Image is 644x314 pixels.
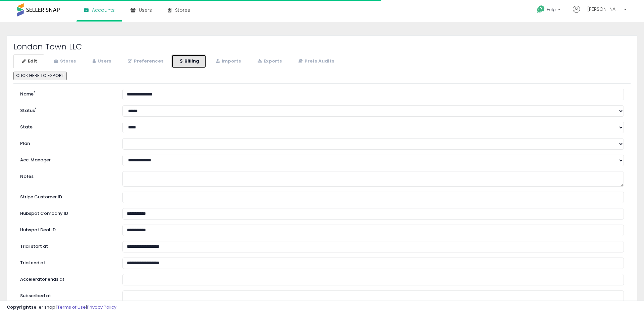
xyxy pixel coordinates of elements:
[7,304,31,310] strong: Copyright
[15,105,117,114] label: Status
[119,54,171,68] a: Preferences
[290,54,341,68] a: Prefs Audits
[92,7,115,13] span: Accounts
[15,225,117,233] label: Hubspot Deal ID
[87,304,116,310] a: Privacy Policy
[13,54,44,68] a: Edit
[207,54,248,68] a: Imports
[171,54,206,68] a: Billing
[15,258,117,266] label: Trial end at
[7,304,116,311] div: seller snap | |
[15,171,117,180] label: Notes
[13,72,67,80] button: CLICK HERE TO EXPORT
[573,6,627,21] a: Hi [PERSON_NAME]
[57,304,86,310] a: Terms of Use
[547,7,556,12] span: Help
[13,42,631,51] h2: London Town LLC
[582,6,622,12] span: Hi [PERSON_NAME]
[537,5,545,13] i: Get Help
[15,138,117,147] label: Plan
[139,7,152,13] span: Users
[15,89,117,97] label: Name
[15,192,117,200] label: Stripe Customer ID
[15,274,117,283] label: Accelerator ends at
[175,7,190,13] span: Stores
[15,155,117,163] label: Acc. Manager
[15,241,117,250] label: Trial start at
[45,54,83,68] a: Stores
[84,54,118,68] a: Users
[249,54,289,68] a: Exports
[15,122,117,130] label: State
[15,208,117,217] label: Hubspot Company ID
[15,290,117,299] label: Subscribed at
